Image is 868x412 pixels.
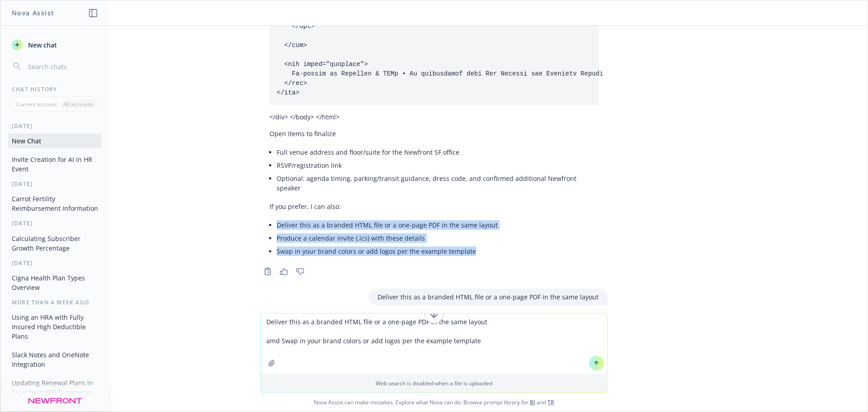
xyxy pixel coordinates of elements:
[264,267,272,275] svg: Copy to clipboard
[63,100,94,108] p: All accounts
[277,245,599,258] li: Swap in your brand colors or add logos per the example template
[8,191,102,216] button: Carrot Fertility Reimbursement Information
[8,133,102,148] button: New Chat
[266,379,602,387] p: Web search is disabled when a file is uploaded
[8,375,102,400] button: Updating Renewal Plans in Excel from PDF Summaries
[269,202,599,211] p: If you prefer, I can also:
[8,152,102,176] button: Invite Creation for AI in HR Event
[277,146,599,159] li: Full venue address and floor/suite for the Newfront SF office
[1,85,109,93] div: Chat History
[8,310,102,344] button: Using an HRA with Fully Insured High Deductible Plans
[1,298,109,306] div: More than a week ago
[8,347,102,372] button: Slack Notes and OneNote Integration
[12,8,54,18] h1: Nova Assist
[547,398,554,406] a: TR
[530,398,535,406] a: BI
[377,292,599,302] p: Deliver this as a branded HTML file or a one-page PDF in the same layout
[8,270,102,295] button: Cigna Health Plan Types Overview
[26,40,57,50] span: New chat
[293,265,307,278] button: Thumbs down
[277,218,599,232] li: Deliver this as a branded HTML file or a one-page PDF in the same layout
[261,313,607,374] textarea: Deliver this as a branded HTML file or a one-page PDF in the same layout amd Swap in your brand c...
[26,60,98,73] input: Search chats
[277,232,599,245] li: Produce a calendar invite (.ics) with these details
[1,259,109,267] div: [DATE]
[8,37,102,53] button: New chat
[8,231,102,256] button: Calculating Subscriber Growth Percentage
[1,180,109,188] div: [DATE]
[277,159,599,172] li: RSVP/registration link
[16,100,57,108] p: Current account
[277,172,599,194] li: Optional: agenda timing, parking/transit guidance, dress code, and confirmed additional Newfront ...
[1,219,109,227] div: [DATE]
[4,393,864,412] span: Nova Assist can make mistakes. Explore what Nova can do: Browse prompt library for and
[269,129,599,138] p: Open items to finalize
[1,122,109,130] div: [DATE]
